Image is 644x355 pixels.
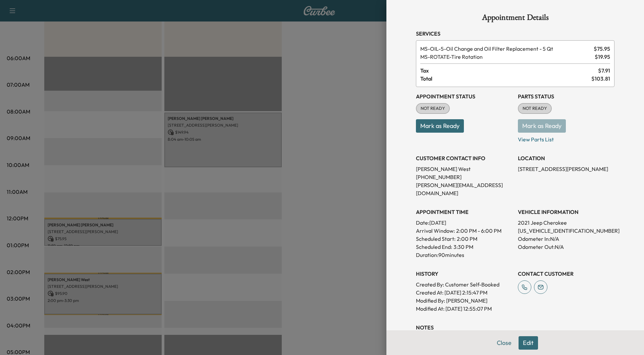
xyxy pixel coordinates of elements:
[518,133,614,143] p: View Parts List
[420,75,591,83] span: Total
[416,235,455,243] p: Scheduled Start:
[416,13,614,24] h1: Appointment Details
[416,323,614,331] h3: NOTES
[416,270,513,278] h3: History
[518,219,614,227] p: 2021 Jeep Cherokee
[518,208,614,216] h3: VEHICLE INFORMATION
[420,53,592,61] span: Tire Rotation
[416,289,513,297] p: Created At : [DATE] 2:15:47 PM
[416,208,513,216] h3: APPOINTMENT TIME
[519,105,551,112] span: NOT READY
[420,45,591,53] span: Oil Change and Oil Filter Replacement - 5 Qt
[416,154,513,162] h3: CUSTOMER CONTACT INFO
[416,181,513,197] p: [PERSON_NAME][EMAIL_ADDRESS][DOMAIN_NAME]
[457,235,477,243] p: 2:00 PM
[518,154,614,162] h3: LOCATION
[591,75,610,83] span: $ 103.81
[416,227,513,235] p: Arrival Window:
[518,92,614,100] h3: Parts Status
[416,297,513,305] p: Modified By : [PERSON_NAME]
[416,173,513,181] p: [PHONE_NUMBER]
[518,243,614,251] p: Odometer Out: N/A
[518,227,614,235] p: [US_VEHICLE_IDENTIFICATION_NUMBER]
[492,336,516,350] button: Close
[416,243,452,251] p: Scheduled End:
[416,92,513,100] h3: Appointment Status
[519,336,538,350] button: Edit
[594,45,610,53] span: $ 75.95
[420,66,598,75] span: Tax
[416,280,513,289] p: Created By : Customer Self-Booked
[518,235,614,243] p: Odometer In: N/A
[416,165,513,173] p: [PERSON_NAME] West
[417,105,449,112] span: NOT READY
[598,66,610,75] span: $ 7.91
[416,219,513,227] p: Date: [DATE]
[456,227,501,235] span: 2:00 PM - 6:00 PM
[595,53,610,61] span: $ 19.95
[416,119,464,133] button: Mark as Ready
[518,270,614,278] h3: CONTACT CUSTOMER
[416,30,614,38] h3: Services
[416,251,513,259] p: Duration: 90 minutes
[416,305,513,313] p: Modified At : [DATE] 12:55:07 PM
[518,165,614,173] p: [STREET_ADDRESS][PERSON_NAME]
[453,243,473,251] p: 3:30 PM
